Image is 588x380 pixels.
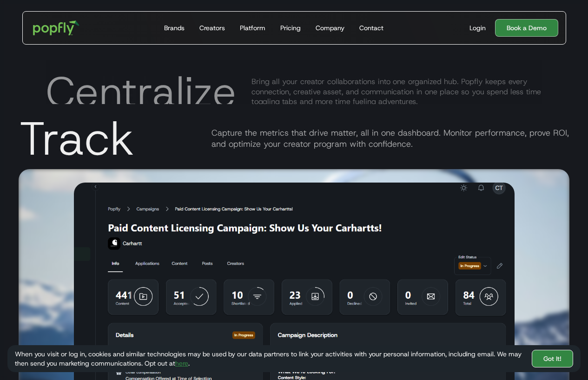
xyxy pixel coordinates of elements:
a: Company [312,12,348,44]
div: Contact [359,23,383,33]
div: When you visit or log in, cookies and similar technologies may be used by our data partners to li... [15,349,524,368]
a: Creators [196,12,229,44]
div: Creators [199,23,225,33]
a: Pricing [277,12,304,44]
a: Brands [160,12,188,44]
div: Capture the metrics that drive matter, all in one dashboard. Monitor performance, prove ROI, and ... [211,127,569,150]
a: here [175,359,188,367]
a: Book a Demo [495,19,558,37]
a: home [26,14,86,42]
div: Company [316,23,344,33]
a: Login [466,23,489,33]
a: Got It! [532,350,573,367]
div: Brands [164,23,185,33]
a: Platform [236,12,269,44]
div: Platform [240,23,265,33]
div: Pricing [280,23,301,33]
div: Login [469,23,486,33]
a: Contact [356,12,387,44]
div: Track [19,115,135,162]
